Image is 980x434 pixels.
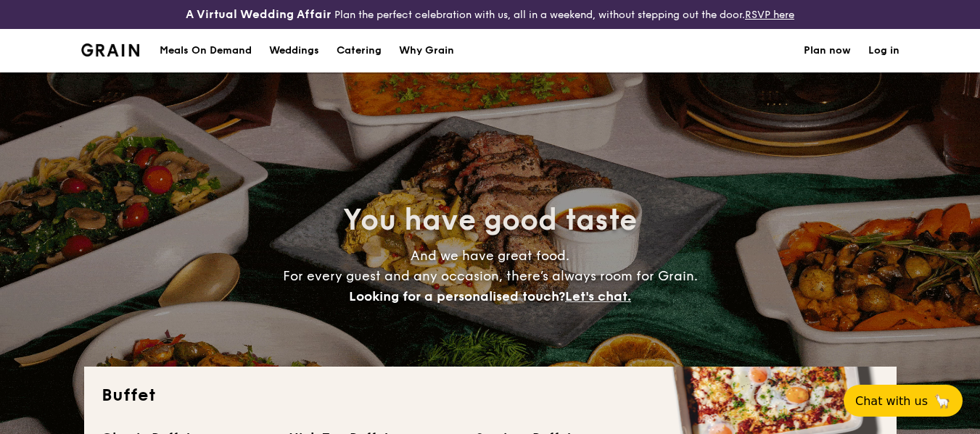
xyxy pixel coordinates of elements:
[868,29,899,72] a: Log in
[283,248,698,304] span: And we have great food. For every guest and any occasion, there’s always room for Grain.
[186,6,332,23] h4: A Virtual Wedding Affair
[565,288,631,304] span: Let's chat.
[934,393,951,409] span: 🦙
[337,29,382,72] h1: Catering
[844,385,963,417] button: Chat with us🦙
[160,29,252,72] div: Meals On Demand
[855,394,928,408] span: Chat with us
[343,203,637,238] span: You have good taste
[163,6,817,23] div: Plan the perfect celebration with us, all in a weekend, without stepping out the door.
[328,29,390,72] a: Catering
[151,29,260,72] a: Meals On Demand
[745,9,794,21] a: RSVP here
[804,29,851,72] a: Plan now
[260,29,328,72] a: Weddings
[81,43,140,57] img: Grain
[102,384,879,407] h2: Buffet
[349,288,565,304] span: Looking for a personalised touch?
[81,43,140,57] a: Logotype
[399,29,454,72] div: Why Grain
[390,29,463,72] a: Why Grain
[269,29,319,72] div: Weddings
